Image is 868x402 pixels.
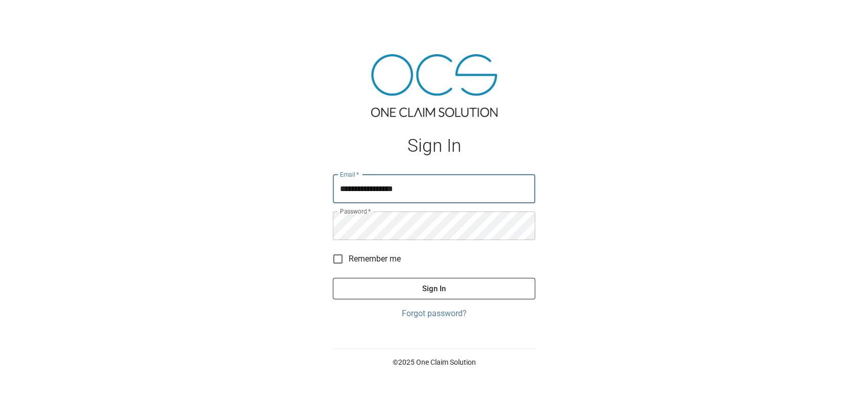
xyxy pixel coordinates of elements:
[340,207,371,216] label: Password
[333,135,535,156] h1: Sign In
[340,170,359,179] label: Email
[333,278,535,299] button: Sign In
[349,253,401,265] span: Remember me
[371,54,497,117] img: ocs-logo-tra.png
[333,308,535,320] a: Forgot password?
[12,6,53,27] img: ocs-logo-white-transparent.png
[333,357,535,367] p: © 2025 One Claim Solution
